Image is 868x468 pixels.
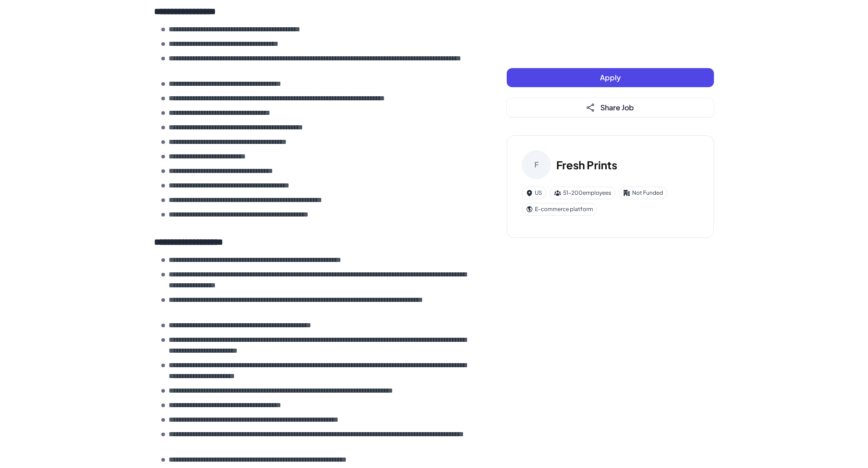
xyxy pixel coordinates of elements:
span: Share Job [600,103,634,112]
button: Share Job [507,98,714,117]
div: E-commerce platform [522,203,597,216]
div: Not Funded [619,187,667,199]
h3: Fresh Prints [556,157,617,173]
button: Apply [507,68,714,87]
div: US [522,187,546,199]
span: Apply [600,73,621,82]
div: F [522,150,551,179]
div: 51-200 employees [550,187,615,199]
